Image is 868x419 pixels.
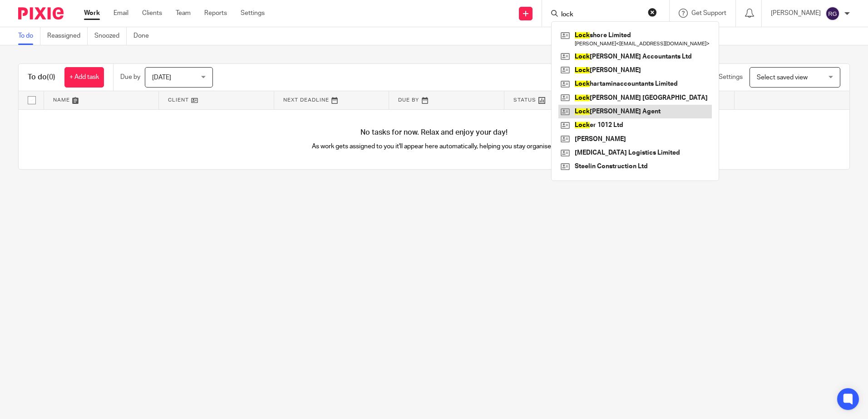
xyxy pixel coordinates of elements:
[227,142,642,151] p: As work gets assigned to you it'll appear here automatically, helping you stay organised.
[47,27,88,45] a: Reassigned
[825,6,840,21] img: svg%3E
[84,9,100,18] a: Work
[204,9,227,18] a: Reports
[648,8,657,17] button: Clear
[113,9,128,18] a: Email
[757,74,808,81] span: Select saved view
[28,73,55,82] h1: To do
[47,73,55,81] span: (0)
[691,10,726,16] span: Get Support
[152,74,171,81] span: [DATE]
[19,128,849,137] h4: No tasks for now. Relax and enjoy your day!
[560,11,642,19] input: Search
[133,27,156,45] a: Done
[18,7,64,19] img: Pixie
[176,9,191,18] a: Team
[94,27,127,45] a: Snoozed
[120,73,140,82] p: Due by
[18,27,40,45] a: To do
[142,9,162,18] a: Clients
[241,9,265,18] a: Settings
[704,74,743,80] span: View Settings
[64,67,104,88] a: + Add task
[771,9,821,18] p: [PERSON_NAME]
